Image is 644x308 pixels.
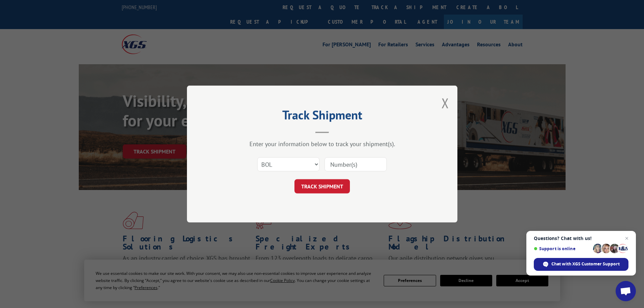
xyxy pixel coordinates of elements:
[442,94,449,112] button: Close modal
[534,236,628,241] span: Questions? Chat with us!
[325,157,387,171] input: Number(s)
[221,140,424,148] div: Enter your information below to track your shipment(s).
[534,246,591,251] span: Support is online
[551,261,620,267] span: Chat with XGS Customer Support
[616,281,636,301] a: Open chat
[221,110,424,123] h2: Track Shipment
[534,258,628,271] span: Chat with XGS Customer Support
[294,179,350,193] button: TRACK SHIPMENT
